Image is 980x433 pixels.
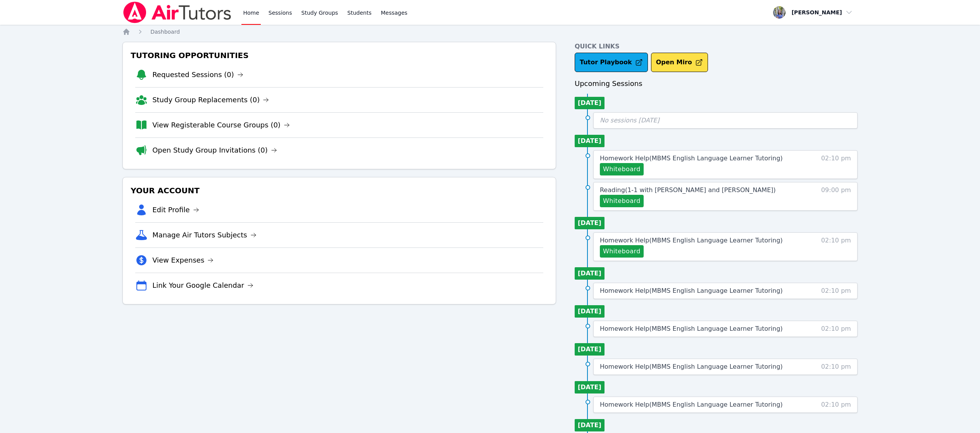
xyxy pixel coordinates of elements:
[129,48,549,62] h3: Tutoring Opportunities
[600,362,783,371] a: Homework Help(MBMS English Language Learner Tutoring)
[575,381,605,393] li: [DATE]
[381,9,408,17] span: Messages
[150,28,180,36] a: Dashboard
[600,154,783,163] a: Homework Help(MBMS English Language Learner Tutoring)
[600,236,783,245] a: Homework Help(MBMS English Language Learner Tutoring)
[152,69,243,80] a: Requested Sessions (0)
[600,186,776,194] span: Reading ( 1-1 with [PERSON_NAME] and [PERSON_NAME] )
[152,120,290,131] a: View Registerable Course Groups (0)
[821,186,851,207] span: 09:00 pm
[575,42,858,51] h4: Quick Links
[821,286,851,296] span: 02:10 pm
[575,419,605,431] li: [DATE]
[600,186,776,195] a: Reading(1-1 with [PERSON_NAME] and [PERSON_NAME])
[122,28,858,36] nav: Breadcrumb
[122,2,232,23] img: Air Tutors
[129,184,549,198] h3: Your Account
[600,155,783,162] span: Homework Help ( MBMS English Language Learner Tutoring )
[600,245,644,258] button: Whiteboard
[821,236,851,258] span: 02:10 pm
[575,53,648,72] a: Tutor Playbook
[575,78,858,89] h3: Upcoming Sessions
[152,204,199,215] a: Edit Profile
[575,217,605,229] li: [DATE]
[575,135,605,147] li: [DATE]
[600,401,783,408] span: Homework Help ( MBMS English Language Learner Tutoring )
[152,145,277,156] a: Open Study Group Invitations (0)
[600,325,783,332] span: Homework Help ( MBMS English Language Learner Tutoring )
[600,400,783,409] a: Homework Help(MBMS English Language Learner Tutoring)
[575,97,605,109] li: [DATE]
[152,280,253,291] a: Link Your Google Calendar
[575,267,605,280] li: [DATE]
[152,230,257,241] a: Manage Air Tutors Subjects
[821,324,851,333] span: 02:10 pm
[600,117,660,124] span: No sessions [DATE]
[600,286,783,296] a: Homework Help(MBMS English Language Learner Tutoring)
[821,400,851,409] span: 02:10 pm
[575,343,605,356] li: [DATE]
[600,163,644,175] button: Whiteboard
[821,362,851,371] span: 02:10 pm
[821,154,851,175] span: 02:10 pm
[600,287,783,294] span: Homework Help ( MBMS English Language Learner Tutoring )
[150,29,180,35] span: Dashboard
[651,53,708,72] button: Open Miro
[152,95,269,105] a: Study Group Replacements (0)
[600,363,783,370] span: Homework Help ( MBMS English Language Learner Tutoring )
[600,195,644,207] button: Whiteboard
[600,237,783,244] span: Homework Help ( MBMS English Language Learner Tutoring )
[152,255,214,266] a: View Expenses
[575,305,605,318] li: [DATE]
[600,324,783,333] a: Homework Help(MBMS English Language Learner Tutoring)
